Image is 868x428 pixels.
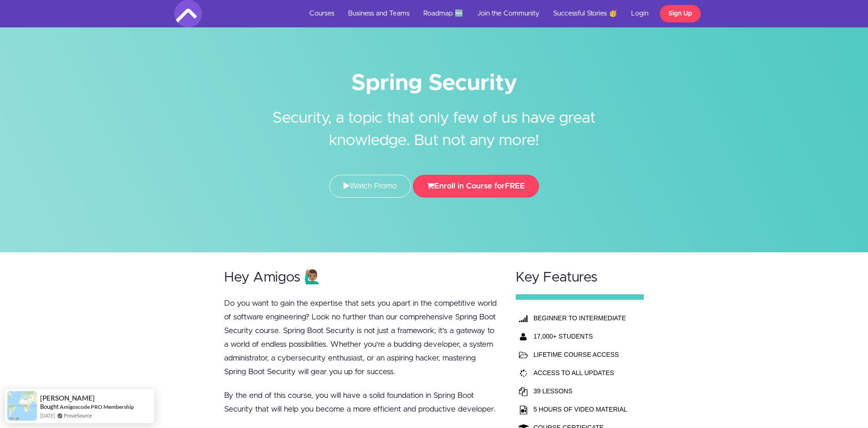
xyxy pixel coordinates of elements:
[224,270,498,285] h2: Hey Amigos 🙋🏽‍♂️
[329,175,411,198] a: Watch Promo
[516,270,644,285] h2: Key Features
[531,309,630,327] th: BEGINNER TO INTERMEDIATE
[40,412,55,419] span: [DATE]
[531,364,630,382] td: ACCESS TO ALL UPDATES
[175,73,694,94] h1: Spring Security
[505,182,525,190] span: FREE
[531,382,630,400] td: 39 LESSONS
[660,5,701,22] a: Sign Up
[40,403,59,410] span: Bought
[531,327,630,345] th: 17,000+ STUDENTS
[263,94,605,152] h2: Security, a topic that only few of us have great knowledge. But not any more!
[531,345,630,364] td: LIFETIME COURSE ACCESS
[40,394,95,402] span: [PERSON_NAME]
[7,391,37,421] img: provesource social proof notification image
[64,412,92,419] a: ProveSource
[531,400,630,418] td: 5 HOURS OF VIDEO MATERIAL
[60,403,134,410] a: Amigoscode PRO Membership
[224,297,498,379] p: Do you want to gain the expertise that sets you apart in the competitive world of software engine...
[413,175,539,198] button: Enroll in Course forFREE
[224,389,498,416] p: By the end of this course, you will have a solid foundation in Spring Boot Security that will hel...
